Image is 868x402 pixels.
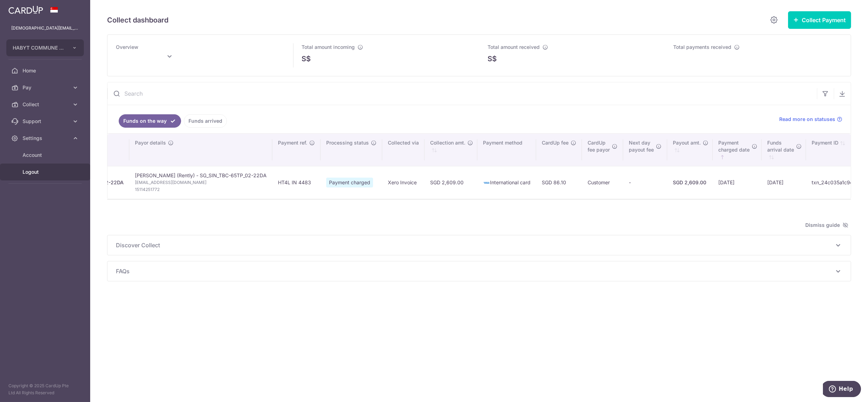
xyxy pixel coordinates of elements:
span: Payor details [135,139,166,146]
span: Read more on statuses [779,116,835,123]
span: Logout [23,168,69,176]
span: Total amount received [488,44,540,50]
th: Next daypayout fee [623,134,667,166]
p: FAQs [116,267,842,275]
span: Pay [23,84,69,91]
span: Account [23,152,69,159]
span: Payment ref. [278,139,307,146]
th: Payment ref. [272,134,321,166]
span: S$ [302,53,311,64]
span: Funds arrival date [767,139,794,153]
span: CardUp fee [542,139,569,146]
th: Processing status [321,134,382,166]
p: Discover Collect [116,241,842,249]
td: Xero Invoice [382,166,424,199]
span: Processing status [326,139,369,146]
th: Collected via [382,134,424,166]
th: Payout amt. : activate to sort column ascending [667,134,713,166]
a: Funds on the way [119,114,181,128]
th: Paymentcharged date : activate to sort column ascending [713,134,762,166]
a: Funds arrived [184,114,227,128]
span: [EMAIL_ADDRESS][DOMAIN_NAME] [135,179,267,186]
td: SGD 86.10 [536,166,582,199]
img: CardUp [8,6,43,14]
span: Help [16,5,30,11]
span: Collect [23,101,69,108]
td: HT4L IN 4483 [272,166,321,199]
span: FAQs [116,267,834,275]
span: CardUp fee payor [588,139,610,153]
iframe: Opens a widget where you can find more information [823,381,861,398]
th: CardUpfee payor [582,134,623,166]
td: [DATE] [762,166,806,199]
th: Payment method [477,134,536,166]
div: SGD 2,609.00 [673,179,707,186]
td: - [623,166,667,199]
span: 15114251772 [135,186,267,193]
button: Collect Payment [788,11,851,29]
span: Total amount incoming [302,44,355,50]
th: Collection amt. : activate to sort column ascending [424,134,477,166]
td: Customer [582,166,623,199]
span: Next day payout fee [629,139,654,153]
span: Total payments received [674,44,732,50]
span: Overview [116,44,138,50]
td: txn_24c035a1c9c [806,166,858,199]
span: Settings [23,135,69,142]
input: Search [107,82,817,105]
td: [PERSON_NAME] (Rently) - SG_SIN_TBC-65TP_02-22DA [129,166,272,199]
th: Payor details [129,134,272,166]
td: [DATE] [713,166,762,199]
span: Dismiss guide [805,221,848,229]
span: Support [23,118,69,125]
span: Discover Collect [116,241,834,249]
span: Payment charged date [718,139,750,153]
a: Read more on statuses [779,116,842,123]
span: Home [23,67,69,74]
th: Fundsarrival date : activate to sort column ascending [762,134,806,166]
th: CardUp fee [536,134,582,166]
p: [DEMOGRAPHIC_DATA][EMAIL_ADDRESS][DOMAIN_NAME] [11,25,79,32]
h5: Collect dashboard [107,14,168,26]
button: HABYT COMMUNE SINGAPORE 2 PTE. LTD. [6,39,84,56]
span: S$ [488,53,497,64]
span: Payout amt. [673,139,701,146]
span: HABYT COMMUNE SINGAPORE 2 PTE. LTD. [13,44,65,51]
td: International card [477,166,536,199]
img: american-express-sm-c955881869ff4294d00fd038735fb651958d7f10184fcf1bed3b24c57befb5f2.png [483,179,490,186]
span: Payment charged [326,178,373,187]
span: Collection amt. [430,139,465,146]
th: Payment ID: activate to sort column ascending [806,134,858,166]
td: SGD 2,609.00 [424,166,477,199]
